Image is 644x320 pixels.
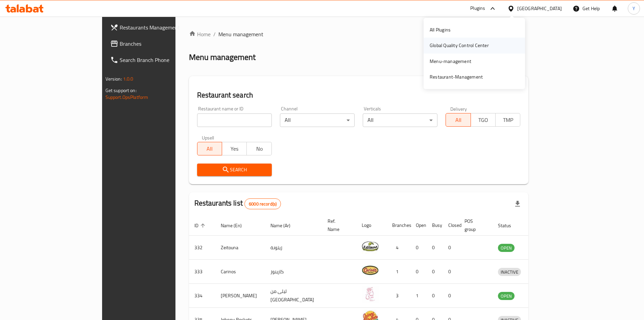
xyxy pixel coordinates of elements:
span: OPEN [498,244,515,252]
span: Branches [120,40,204,48]
div: Menu-management [430,58,471,65]
span: Yes [225,144,244,154]
h2: Restaurant search [197,90,521,100]
span: ID [194,221,207,230]
td: 0 [443,284,459,308]
th: Open [410,215,427,236]
div: [GEOGRAPHIC_DATA] [517,5,562,12]
li: / [213,30,216,38]
span: OPEN [498,292,515,300]
th: Busy [427,215,443,236]
button: Yes [222,142,247,155]
td: Zeitouna [215,236,265,260]
a: Support.OpsPlatform [105,93,148,102]
td: 0 [410,260,427,284]
nav: breadcrumb [189,30,529,38]
th: Logo [356,215,387,236]
a: Branches [105,36,210,52]
img: Leila Min Lebnan [362,286,379,303]
td: 0 [443,260,459,284]
div: All Plugins [430,26,451,34]
button: All [197,142,222,155]
span: 6000 record(s) [245,201,281,207]
span: Name (Ar) [270,221,299,230]
th: Branches [387,215,410,236]
td: كارينوز [265,260,322,284]
span: POS group [464,217,484,233]
td: 1 [387,260,410,284]
td: 0 [427,260,443,284]
span: Version: [105,74,122,83]
span: 1.0.0 [123,74,134,83]
span: Search [202,166,266,174]
a: Restaurants Management [105,19,210,36]
h2: Menu management [189,52,256,63]
div: All [280,113,355,127]
span: INACTIVE [498,268,521,276]
div: Plugins [470,4,485,13]
span: Status [498,221,520,230]
button: TMP [495,113,520,127]
td: 0 [443,236,459,260]
td: Carinos [215,260,265,284]
button: No [246,142,271,155]
td: 1 [410,284,427,308]
td: 4 [387,236,410,260]
div: Global Quality Control Center [430,42,489,49]
td: ليلى من [GEOGRAPHIC_DATA] [265,284,322,308]
input: Search for restaurant name or ID.. [197,113,272,127]
span: Y [633,5,635,12]
td: 0 [410,236,427,260]
span: All [200,144,219,154]
span: TMP [498,115,518,125]
td: 0 [427,284,443,308]
span: Get support on: [105,86,137,95]
span: All [449,115,468,125]
a: Search Branch Phone [105,52,210,68]
span: No [249,144,269,154]
button: TGO [471,113,496,127]
div: Total records count [244,198,281,209]
span: Restaurants Management [120,23,204,31]
label: Upsell [202,135,214,140]
img: Zeitouna [362,238,379,255]
td: 0 [427,236,443,260]
button: Search [197,164,272,176]
td: زيتونة [265,236,322,260]
td: 3 [387,284,410,308]
span: Ref. Name [328,217,348,233]
label: Delivery [450,106,467,111]
span: TGO [474,115,493,125]
img: Carinos [362,262,379,279]
span: Search Branch Phone [120,56,204,64]
button: All [446,113,471,127]
div: All [363,113,437,127]
span: Menu management [218,30,263,38]
th: Closed [443,215,459,236]
div: Export file [509,196,526,212]
div: OPEN [498,244,515,252]
h2: Restaurants list [194,198,281,209]
div: Restaurant-Management [430,73,483,81]
span: Name (En) [221,221,251,230]
td: [PERSON_NAME] [215,284,265,308]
